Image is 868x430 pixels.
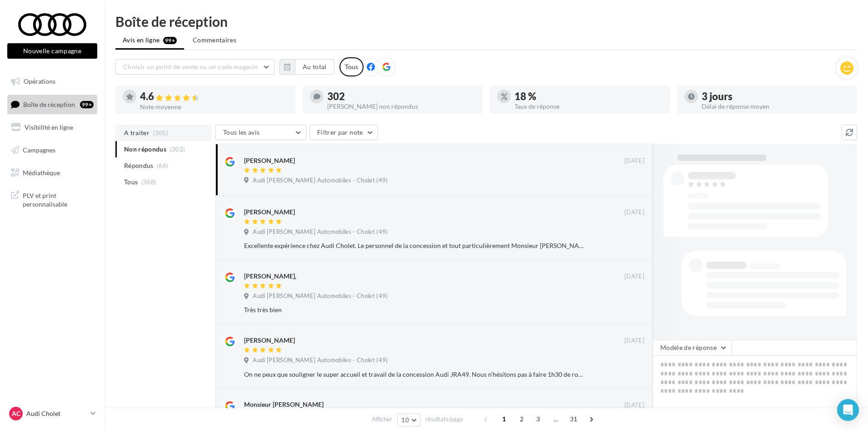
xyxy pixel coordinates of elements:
[124,161,154,170] span: Répondus
[653,340,732,355] button: Modèle de réponse
[7,43,97,59] button: Nouvelle campagne
[26,409,87,418] p: Audi Cholet
[327,103,475,110] div: [PERSON_NAME] non répondus
[244,156,295,165] div: [PERSON_NAME]
[295,59,334,75] button: Au total
[244,370,585,379] div: On ne peux que souligner le super accueil et travail de la concession Audi JRA49. Nous n’hésitons...
[5,118,99,137] a: Visibilité en ligne
[23,168,60,176] span: Médiathèque
[215,125,306,140] button: Tous les avis
[140,104,288,110] div: Note moyenne
[244,305,585,314] div: Très très bien
[141,178,157,186] span: (368)
[23,146,55,154] span: Campagnes
[153,129,169,137] span: (305)
[327,91,475,101] div: 302
[531,412,545,426] span: 3
[514,412,529,426] span: 2
[223,128,260,136] span: Tous les avis
[253,292,388,300] span: Audi [PERSON_NAME] Automobiles - Cholet (49)
[7,405,97,422] a: AC Audi Cholet
[244,241,585,250] div: Excellente expérience chez Audi Cholet. Le personnel de la concession et tout particulièrement Mo...
[124,177,138,187] span: Tous
[5,186,99,212] a: PLV et print personnalisable
[244,400,324,409] div: Monsieur [PERSON_NAME]
[624,337,644,345] span: [DATE]
[837,399,859,421] div: Open Intercom Messenger
[514,91,663,101] div: 18 %
[401,416,409,424] span: 10
[624,157,644,165] span: [DATE]
[5,72,99,91] a: Opérations
[244,336,295,345] div: [PERSON_NAME]
[566,412,581,426] span: 31
[253,228,388,236] span: Audi [PERSON_NAME] Automobiles - Cholet (49)
[124,128,150,137] span: A traiter
[193,35,236,45] span: Commentaires
[624,273,644,281] span: [DATE]
[244,272,296,281] div: [PERSON_NAME],
[140,91,288,102] div: 4.6
[514,103,663,110] div: Taux de réponse
[5,163,99,182] a: Médiathèque
[115,15,857,28] div: Boîte de réception
[5,95,99,114] a: Boîte de réception99+
[549,412,563,426] span: ...
[157,162,168,169] span: (66)
[5,141,99,160] a: Campagnes
[372,415,392,424] span: Afficher
[425,415,463,424] span: résultats/page
[23,100,75,108] span: Boîte de réception
[624,401,644,410] span: [DATE]
[123,63,258,71] span: Choisir un point de vente ou un code magasin
[25,123,73,131] span: Visibilité en ligne
[244,207,295,217] div: [PERSON_NAME]
[12,409,20,418] span: AC
[497,412,511,426] span: 1
[279,59,334,75] button: Au total
[253,356,388,364] span: Audi [PERSON_NAME] Automobiles - Cholet (49)
[309,125,378,140] button: Filtrer par note
[23,189,94,209] span: PLV et print personnalisable
[115,59,274,75] button: Choisir un point de vente ou un code magasin
[397,414,420,426] button: 10
[624,208,644,217] span: [DATE]
[702,91,850,101] div: 3 jours
[339,57,364,76] div: Tous
[80,101,94,108] div: 99+
[253,177,388,185] span: Audi [PERSON_NAME] Automobiles - Cholet (49)
[24,77,55,85] span: Opérations
[702,103,850,110] div: Délai de réponse moyen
